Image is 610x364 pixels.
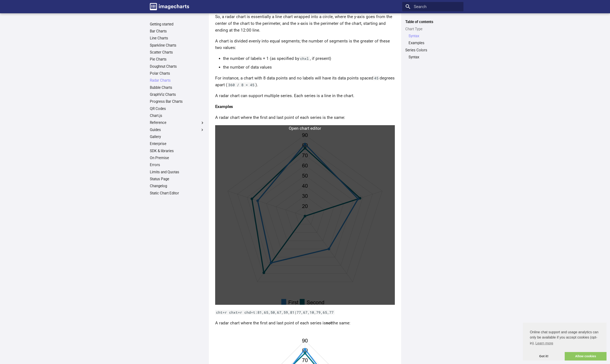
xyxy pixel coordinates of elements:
input: Search [402,2,463,11]
a: allow cookies [565,352,607,361]
p: A radar chart where the first and last point of each series is the same: [215,320,395,327]
a: Changelog [150,184,205,189]
label: Guides [150,128,205,132]
a: dismiss cookie message [523,352,565,361]
p: A radar chart where the first and last point of each series is the same: [215,114,395,121]
a: Enterprise [150,142,205,146]
a: Image-Charts documentation [148,1,191,12]
a: Chart Type [405,27,460,32]
a: Scatter Charts [150,50,205,55]
h4: Examples [215,103,395,110]
nav: Chart Type [405,34,460,45]
a: Examples [409,41,460,45]
a: Radar Charts [150,78,205,83]
a: learn more about cookies [535,340,554,347]
a: Polar Charts [150,71,205,76]
p: A chart is divided evenly into equal segments; the number of segments is the greater of these two... [215,38,395,51]
li: the number of labels + 1 (as specified by , if present) [223,55,395,62]
strong: not [326,320,332,325]
p: For instance, a chart with 8 data points and no labels will have its data points spaced degrees a... [215,75,395,88]
span: Online chat support and usage analytics can only be available if you accept cookies (opt-in). [530,330,600,347]
a: QR Codes [150,106,205,111]
a: Limits and Quotas [150,170,205,175]
code: chxl [299,56,310,61]
div: cookieconsent [523,323,607,361]
code: cht=r chxt=r chd=t:81,65,50,67,59,81|77,67,10,79,65,77 [215,310,335,315]
p: A radar chart can support multiple series. Each series is a line in the chart. [215,93,395,99]
nav: Table of contents [402,20,463,59]
code: 45 [373,76,380,80]
a: Bubble Charts [150,85,205,90]
a: Chart.js [150,113,205,118]
a: Series Colors [405,48,460,53]
label: Table of contents [402,20,463,24]
a: Gallery [150,135,205,139]
a: GraphViz Charts [150,92,205,97]
li: the number of data values [223,64,395,71]
label: Reference [150,120,205,125]
a: Sparkline Charts [150,43,205,48]
a: Doughnut Charts [150,64,205,69]
img: logo [150,3,189,10]
a: Bar Charts [150,29,205,34]
a: Line Charts [150,36,205,41]
a: Errors [150,163,205,167]
a: SDK & libraries [150,149,205,153]
a: Progress Bar Charts [150,99,205,104]
p: So, a radar chart is essentially a line chart wrapped into a circle, where the y-axis goes from t... [215,13,395,34]
nav: Series Colors [405,55,460,60]
a: Static Chart Editor [150,191,205,196]
code: 360 / 8 = 45 [227,83,256,87]
a: Syntax [409,55,460,60]
a: Syntax [409,34,460,39]
a: Status Page [150,177,205,182]
a: Getting started [150,22,205,27]
a: Pie Charts [150,57,205,62]
a: On Premise [150,156,205,160]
